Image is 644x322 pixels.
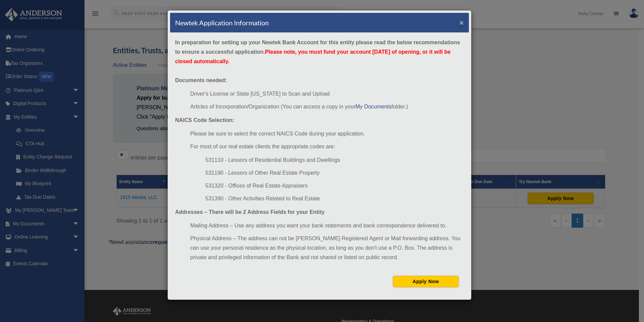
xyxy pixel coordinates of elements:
li: Articles of Incorporation/Organization (You can access a copy in your folder.) [190,102,464,112]
strong: NAICS Code Selection: [175,117,234,123]
span: Please note, you must fund your account [DATE] of opening, or it will be closed automatically. [175,49,451,64]
button: Apply Now [393,276,459,287]
strong: Documents needed: [175,77,227,83]
li: For most of our real estate clients the appropriate codes are: [190,142,464,151]
h4: Newtek Application Information [175,18,269,27]
strong: Addresses – There will be 2 Address Fields for your Entity [175,209,325,215]
li: Please be sure to select the correct NAICS Code during your application. [190,129,464,139]
li: 531320 - Offices of Real Estate Appraisers [206,181,464,191]
li: Mailing Address – Use any address you want your bank statements and bank correspondence delivered... [190,221,464,230]
button: × [459,19,464,26]
li: 531190 - Lessors of Other Real Estate Property [206,168,464,178]
strong: In preparation for setting up your Newtek Bank Account for this entity please read the below reco... [175,40,460,64]
a: My Documents [355,104,391,109]
li: 531390 - Other Activities Related to Real Estate [206,194,464,203]
li: Driver's License or State [US_STATE] to Scan and Upload [190,89,464,99]
li: 531110 - Lessors of Residential Buildings and Dwellings [206,155,464,165]
li: Physical Address – The address can not be [PERSON_NAME] Registered Agent or Mail forwarding addre... [190,234,464,262]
